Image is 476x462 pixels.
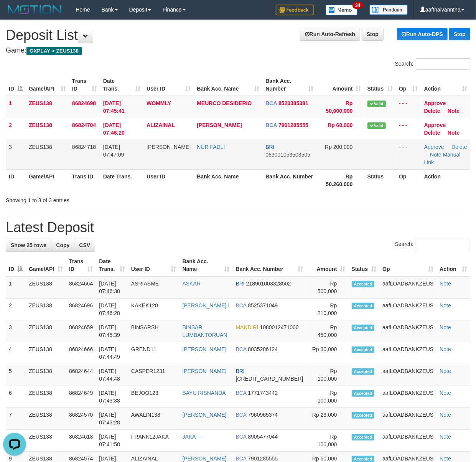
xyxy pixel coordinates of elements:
[6,220,470,235] h1: Latest Deposit
[248,302,278,309] span: Copy 8525371049 to clipboard
[147,122,175,128] span: ALIZAINAL
[395,58,470,70] label: Search:
[183,280,201,287] a: ASKAR
[379,276,436,299] td: aafLOADBANKZEUS
[6,47,470,54] h4: Game:
[6,276,26,299] td: 1
[379,386,436,408] td: aafLOADBANKZEUS
[248,434,278,440] span: Copy 8905477044 to clipboard
[236,346,247,352] span: BCA
[74,239,95,252] a: CSV
[306,254,348,276] th: Amount: activate to sort column ascending
[416,58,470,70] input: Search:
[440,346,451,352] a: Note
[246,280,291,287] span: Copy 218901003328502 to clipboard
[26,386,66,408] td: ZEUS138
[96,320,128,342] td: [DATE] 07:45:39
[96,254,128,276] th: Date Trans.: activate to sort column ascending
[440,280,451,287] a: Note
[265,100,277,106] span: BCA
[379,364,436,386] td: aafLOADBANKZEUS
[306,342,348,364] td: Rp 30,000
[6,140,26,169] td: 3
[66,430,96,452] td: 86824618
[128,254,180,276] th: User ID: activate to sort column ascending
[3,3,26,26] button: Open LiveChat chat widget
[396,140,421,169] td: - - -
[278,100,308,106] span: Copy 8520385381 to clipboard
[26,169,69,191] th: Game/API
[26,96,69,118] td: ZEUS138
[379,430,436,452] td: aafLOADBANKZEUS
[6,74,26,96] th: ID: activate to sort column descending
[6,342,26,364] td: 4
[66,386,96,408] td: 86824649
[396,96,421,118] td: - - -
[66,408,96,430] td: 86824570
[316,169,364,191] th: Rp 50.260.000
[103,100,125,114] span: [DATE] 07:45:41
[183,302,230,309] a: [PERSON_NAME] I
[364,74,396,96] th: Status: activate to sort column ascending
[143,169,194,191] th: User ID
[26,299,66,320] td: ZEUS138
[449,28,470,40] a: Stop
[362,28,384,41] a: Stop
[6,239,51,252] a: Show 25 rows
[26,342,66,364] td: ZEUS138
[183,324,227,338] a: BINSAR LUMBANTORUAN
[26,254,66,276] th: Game/API: activate to sort column ascending
[6,408,26,430] td: 7
[11,242,46,248] span: Show 25 rows
[96,342,128,364] td: [DATE] 07:44:49
[306,320,348,342] td: Rp 450,000
[66,342,96,364] td: 86824666
[66,276,96,299] td: 86824664
[379,320,436,342] td: aafLOADBANKZEUS
[352,434,375,441] span: Accepted
[66,299,96,320] td: 86824696
[6,386,26,408] td: 6
[26,118,69,140] td: ZEUS138
[276,5,314,15] img: Feedback.jpg
[96,430,128,452] td: [DATE] 07:41:58
[352,368,375,375] span: Accepted
[6,320,26,342] td: 3
[421,169,470,191] th: Action
[96,299,128,320] td: [DATE] 07:46:28
[352,281,375,287] span: Accepted
[248,346,278,352] span: Copy 8035286124 to clipboard
[51,239,74,252] a: Copy
[6,4,64,15] img: MOTION_logo.png
[430,152,441,158] a: Note
[66,320,96,342] td: 86824659
[352,346,375,353] span: Accepted
[26,140,69,169] td: ZEUS138
[128,386,180,408] td: BEJOO123
[236,412,247,418] span: BCA
[6,364,26,386] td: 5
[128,276,180,299] td: ASRIASME
[440,302,451,309] a: Note
[194,169,262,191] th: Bank Acc. Name
[183,434,205,440] a: JAKA-----
[69,169,100,191] th: Trans ID
[397,28,448,40] a: Run Auto-DPS
[66,364,96,386] td: 86824644
[143,74,194,96] th: User ID: activate to sort column ascending
[367,101,386,107] span: Valid transaction
[6,254,26,276] th: ID: activate to sort column descending
[306,430,348,452] td: Rp 100,000
[103,122,125,136] span: [DATE] 07:46:20
[180,254,233,276] th: Bank Acc. Name: activate to sort column ascending
[424,144,444,150] a: Approve
[451,144,467,150] a: Delete
[236,302,247,309] span: BCA
[326,5,358,15] img: Button%20Memo.svg
[379,299,436,320] td: aafLOADBANKZEUS
[128,408,180,430] td: AWALIN138
[278,122,308,128] span: Copy 7901285555 to clipboard
[440,324,451,330] a: Note
[352,390,375,397] span: Accepted
[424,152,461,165] a: Manual Link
